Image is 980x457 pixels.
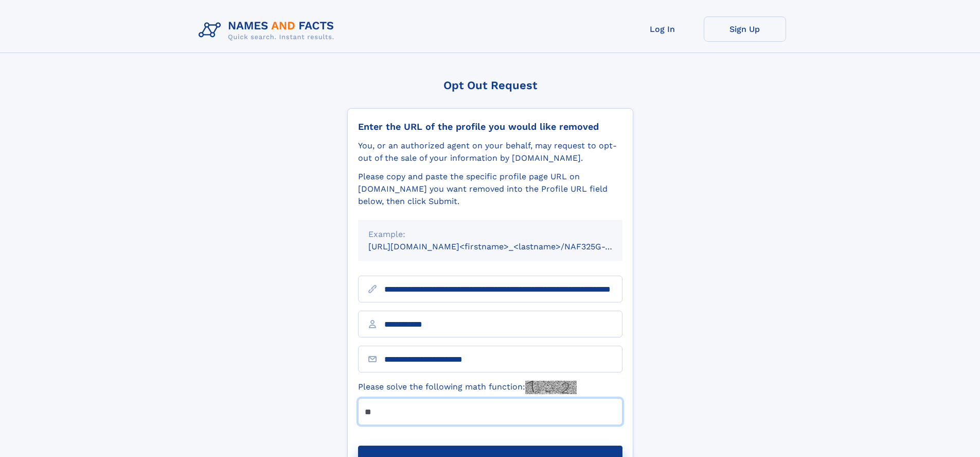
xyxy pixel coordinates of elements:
[621,16,704,42] a: Log In
[368,242,642,251] small: [URL][DOMAIN_NAME]<firstname>_<lastname>/NAF325G-xxxxxxxx
[358,381,577,394] label: Please solve the following math function:
[358,171,622,208] div: Please copy and paste the specific profile page URL on [DOMAIN_NAME] you want removed into the Pr...
[194,16,343,44] img: Logo Names and Facts
[368,228,612,241] div: Example:
[347,79,633,92] div: Opt Out Request
[704,16,786,42] a: Sign Up
[358,121,622,132] div: Enter the URL of the profile you would like removed
[358,140,622,164] div: You, or an authorized agent on your behalf, may request to opt-out of the sale of your informatio...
